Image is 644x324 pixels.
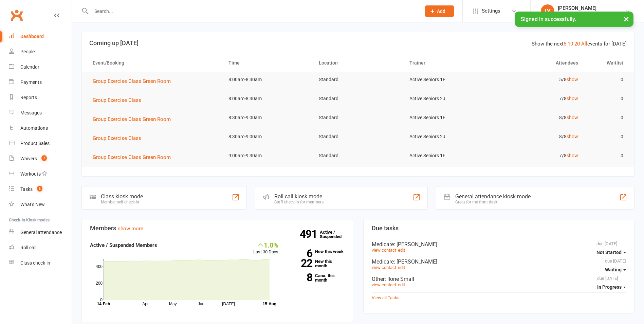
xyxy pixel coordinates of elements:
td: 8/8 [494,110,584,126]
a: View all Tasks [372,295,400,300]
a: show [567,115,578,120]
span: Group Exercise Class [93,135,141,141]
button: Group Exercise Class Green Room [93,153,176,161]
span: Signed in successfully. [521,16,576,22]
td: Active Seniors 1F [403,148,494,164]
a: view contact [372,265,396,270]
span: Add [437,8,445,14]
span: Settings [482,3,500,19]
td: Active Seniors 2J [403,91,494,107]
div: Staying Active [PERSON_NAME] [558,11,625,17]
td: 0 [584,129,629,145]
div: 1.0% [253,241,278,249]
button: Group Exercise Class [93,96,146,104]
th: Attendees [494,54,584,72]
div: Show the next events for [DATE] [532,40,627,48]
td: 7/8 [494,91,584,107]
button: Group Exercise Class Green Room [93,77,176,85]
a: Workouts [9,166,72,182]
a: Payments [9,75,72,90]
div: Waivers [20,156,37,161]
div: Tasks [20,186,33,192]
div: Class kiosk mode [101,193,143,200]
div: What's New [20,202,45,207]
div: Product Sales [20,141,50,146]
h3: Coming up [DATE] [89,40,627,47]
div: Roll call [20,245,36,250]
a: 20 [574,41,580,47]
span: Group Exercise Class [93,97,141,103]
a: People [9,44,72,59]
a: view contact [372,282,396,287]
a: Tasks 8 [9,182,72,197]
a: Dashboard [9,29,72,44]
a: show [567,134,578,139]
div: Messages [20,110,42,115]
div: Dashboard [20,34,44,39]
div: Last 30 Days [253,241,278,256]
strong: 6 [289,248,312,258]
td: Standard [313,72,403,88]
div: Roll call kiosk mode [274,193,324,200]
div: Medicare [372,241,626,248]
td: Standard [313,91,403,107]
th: Trainer [403,54,494,72]
span: : [PERSON_NAME] [394,241,437,248]
div: General attendance [20,230,62,235]
span: : Ilone Small [385,276,414,282]
h3: Members [90,225,345,232]
span: : [PERSON_NAME] [394,258,437,265]
td: Standard [313,110,403,126]
td: 8:00am-8:30am [222,91,313,107]
a: 8Canx. this month [289,273,345,282]
strong: Active / Suspended Members [90,242,157,248]
span: Group Exercise Class Green Room [93,78,171,84]
a: Clubworx [8,7,25,24]
td: 0 [584,72,629,88]
a: 22New this month [289,259,345,268]
div: Payments [20,79,42,85]
a: edit [398,265,405,270]
button: In Progress [597,281,626,293]
span: 7 [41,155,47,161]
td: Active Seniors 1F [403,72,494,88]
a: General attendance kiosk mode [9,225,72,240]
a: 6New this week [289,249,345,254]
div: Calendar [20,64,39,70]
h3: Due tasks [372,225,626,232]
a: show [567,96,578,101]
button: Group Exercise Class [93,134,146,142]
div: General attendance kiosk mode [455,193,531,200]
span: Group Exercise Class Green Room [93,116,171,122]
span: Group Exercise Class Green Room [93,154,171,160]
a: show more [118,226,143,232]
a: Reports [9,90,72,105]
a: 491Active / Suspended [320,225,350,244]
a: edit [398,248,405,253]
span: Not Started [596,250,622,255]
button: Not Started [596,246,626,258]
span: 8 [37,186,42,192]
td: 5/8 [494,72,584,88]
div: Medicare [372,258,626,265]
td: 0 [584,110,629,126]
a: view contact [372,248,396,253]
div: [PERSON_NAME] [558,5,625,11]
td: Active Seniors 1F [403,110,494,126]
div: LY [541,4,554,18]
a: show [567,77,578,82]
a: Class kiosk mode [9,255,72,271]
div: Reports [20,95,37,100]
div: People [20,49,35,54]
div: Member self check-in [101,200,143,204]
a: edit [398,282,405,287]
a: What's New [9,197,72,212]
strong: 491 [300,229,320,239]
td: Standard [313,129,403,145]
a: 5 [564,41,566,47]
td: Active Seniors 2J [403,129,494,145]
button: Waiting [605,264,626,276]
th: Waitlist [584,54,629,72]
a: Waivers 7 [9,151,72,166]
td: 7/8 [494,148,584,164]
